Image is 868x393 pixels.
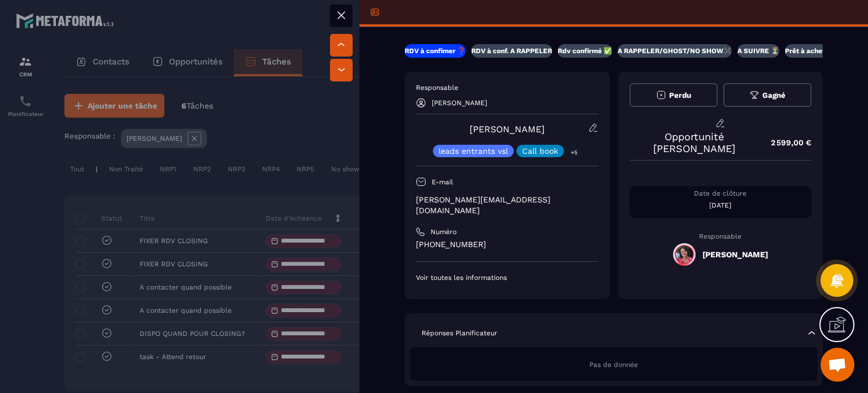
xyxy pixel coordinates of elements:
p: Voir toutes les informations [416,273,598,282]
p: Date de clôture [630,189,812,198]
p: Réponses Planificateur [422,329,497,338]
p: RDV à conf. A RAPPELER [471,46,552,55]
p: leads entrants vsl [439,147,508,155]
button: Perdu [630,83,718,107]
p: A SUIVRE ⏳ [737,46,779,55]
span: Pas de donnée [589,361,638,369]
button: Gagné [723,83,811,107]
p: RDV à confimer ❓ [405,46,466,55]
p: Rdv confirmé ✅ [558,46,612,55]
p: Responsable [416,83,598,92]
p: [PERSON_NAME][EMAIL_ADDRESS][DOMAIN_NAME] [416,195,598,216]
p: [PERSON_NAME] [432,99,487,107]
p: [DATE] [630,201,812,210]
h5: [PERSON_NAME] [702,250,768,259]
p: Prêt à acheter 🎰 [785,46,842,55]
p: Opportunité [PERSON_NAME] [630,131,760,154]
p: 2 599,00 € [759,132,811,154]
p: Numéro [431,227,457,236]
span: Gagné [762,91,785,100]
div: Ouvrir le chat [821,348,854,382]
p: E-mail [432,178,453,187]
p: [PHONE_NUMBER] [416,239,598,250]
p: Responsable [630,232,812,240]
p: A RAPPELER/GHOST/NO SHOW✖️ [618,46,732,55]
p: Call book [522,147,558,155]
a: [PERSON_NAME] [470,124,545,135]
span: Perdu [669,91,691,100]
p: +5 [567,146,581,158]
